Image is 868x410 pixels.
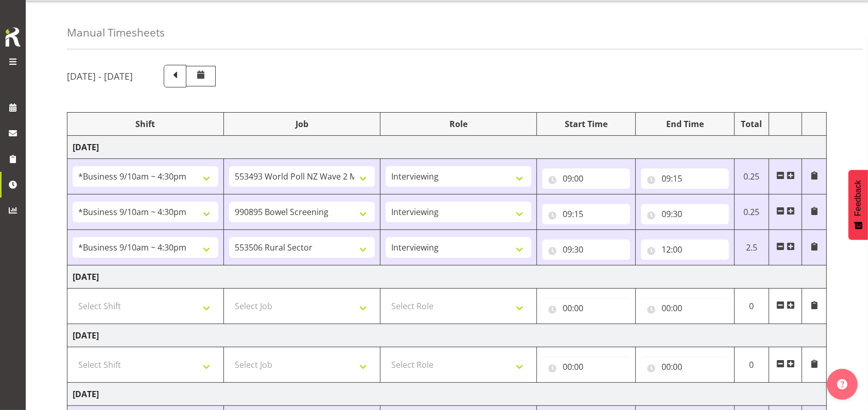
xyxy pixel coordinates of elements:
span: Feedback [854,180,863,216]
td: 0 [735,347,769,383]
button: Feedback - Show survey [848,170,868,240]
div: Shift [73,118,218,130]
input: Click to select... [542,298,630,318]
input: Click to select... [641,298,729,318]
td: [DATE] [67,136,827,159]
div: Role [386,118,531,130]
input: Click to select... [542,356,630,377]
td: 2.5 [735,230,769,265]
td: 0 [735,289,769,324]
div: Total [740,118,763,130]
input: Click to select... [641,356,729,377]
input: Click to select... [542,204,630,224]
h4: Manual Timesheets [67,27,165,39]
input: Click to select... [641,168,729,189]
td: 0.25 [735,194,769,230]
td: [DATE] [67,324,827,347]
h5: [DATE] - [DATE] [67,70,133,82]
input: Click to select... [641,239,729,260]
td: [DATE] [67,265,827,289]
td: 0.25 [735,159,769,194]
img: help-xxl-2.png [837,379,847,389]
img: Rosterit icon logo [3,26,23,48]
td: [DATE] [67,383,827,406]
input: Click to select... [542,239,630,260]
input: Click to select... [641,204,729,224]
input: Click to select... [542,168,630,189]
div: Job [229,118,375,130]
div: Start Time [542,118,630,130]
div: End Time [641,118,729,130]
